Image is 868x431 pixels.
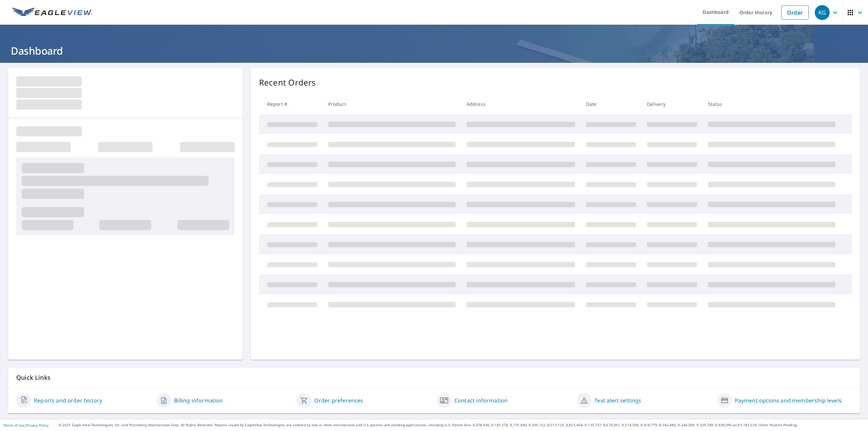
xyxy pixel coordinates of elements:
[815,5,830,20] div: KG
[735,396,842,405] a: Payment options and membership levels
[16,373,852,382] p: Quick Links
[174,396,223,405] a: Billing information
[3,423,48,427] p: |
[59,423,865,428] p: © 2025 Eagle View Technologies, Inc. and Pictometry International Corp. All Rights Reserved. Repo...
[781,5,809,20] a: Order
[594,396,641,405] a: Text alert settings
[26,423,48,428] a: Privacy Policy
[3,423,24,428] a: Terms of Use
[703,94,841,114] th: Status
[34,396,102,405] a: Reports and order history
[642,94,703,114] th: Delivery
[314,396,363,405] a: Order preferences
[259,94,323,114] th: Report #
[12,7,92,18] img: EV Logo
[580,94,642,114] th: Date
[461,94,580,114] th: Address
[8,44,860,58] h1: Dashboard
[454,396,508,405] a: Contact information
[259,76,316,89] p: Recent Orders
[323,94,461,114] th: Product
